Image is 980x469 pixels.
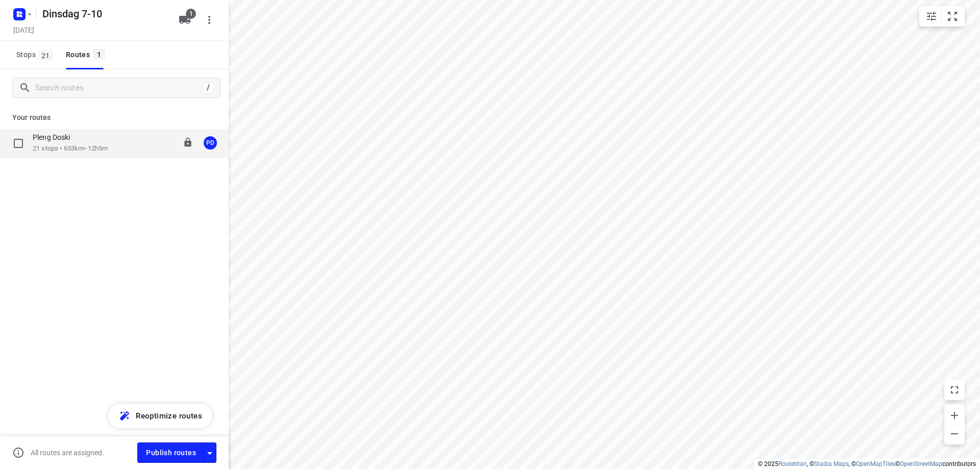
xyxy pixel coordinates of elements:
button: 1 [175,10,195,30]
p: Pleng Doski [33,133,76,142]
li: © 2025 , © , © © contributors [758,460,976,467]
button: Publish routes [137,442,204,462]
button: More [199,10,219,30]
button: Fit zoom [942,6,963,27]
a: Routetitan [778,460,807,467]
span: 21 [39,50,53,60]
div: / [203,82,214,93]
h5: Rename [38,6,170,22]
div: Routes [66,48,108,61]
button: Lock route [183,137,193,149]
div: small contained button group [919,6,965,27]
p: Your routes [12,112,216,123]
span: Stops [16,48,56,61]
span: 1 [186,9,196,19]
p: All routes are assigned. [31,449,104,457]
button: Reoptimize routes [108,404,212,428]
div: Driver app settings [204,446,216,459]
a: OpenMapTiles [856,460,895,467]
div: PD [204,136,217,150]
input: Search routes [35,80,203,96]
h5: Project date [9,24,38,36]
p: 21 stops • 653km • 12h9m [33,144,108,154]
a: OpenStreetMap [900,460,942,467]
span: Reoptimize routes [136,409,202,423]
span: 1 [93,49,105,59]
span: Select [8,133,29,154]
span: Publish routes [146,447,196,459]
a: Stadia Maps [814,460,849,467]
button: PD [200,133,220,153]
button: Map settings [921,6,942,27]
